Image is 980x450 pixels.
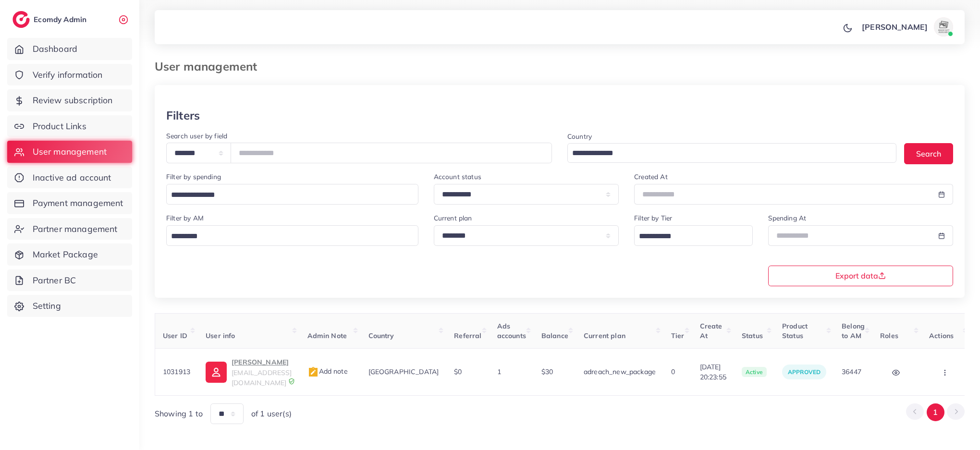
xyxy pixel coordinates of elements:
span: Verify information [33,69,103,81]
div: Search for option [166,225,418,246]
img: 9CAL8B2pu8EFxCJHYAAAAldEVYdGRhdGU6Y3JlYXRlADIwMjItMTItMDlUMDQ6NTg6MzkrMDA6MDBXSlgLAAAAJXRFWHRkYXR... [288,378,295,385]
button: Search [904,143,953,164]
a: Product Links [7,115,132,137]
a: Partner management [7,218,132,240]
span: Product Links [33,120,86,133]
div: Search for option [634,225,752,246]
span: Tier [671,331,685,340]
input: Search for option [168,188,406,203]
span: User info [206,331,235,340]
span: Status [742,331,763,340]
label: Current plan [434,213,472,223]
span: Partner BC [33,274,76,287]
span: Belong to AM [842,322,865,340]
div: Search for option [567,143,896,163]
a: [PERSON_NAME]avatar [857,17,957,36]
span: Dashboard [33,43,77,55]
span: approved [788,368,821,376]
span: $0 [454,367,462,376]
img: logo [12,11,30,28]
ul: Pagination [906,403,965,421]
span: Inactive ad account [33,171,111,184]
h3: User management [155,60,265,73]
span: Balance [541,331,568,340]
span: Current plan [584,331,625,340]
span: Roles [880,331,898,340]
a: logoEcomdy Admin [12,11,89,28]
span: Export data [835,272,886,280]
span: [GEOGRAPHIC_DATA] [368,367,439,376]
label: Search user by field [166,131,227,141]
button: Go to page 1 [927,403,944,421]
a: Setting [7,295,132,317]
span: Actions [929,331,954,340]
span: User ID [163,331,187,340]
span: Market Package [33,248,98,261]
a: Payment management [7,192,132,214]
span: adreach_new_package [584,367,656,376]
label: Account status [434,172,481,182]
span: [DATE] 20:23:55 [700,362,726,382]
span: User management [33,146,107,158]
input: Search for option [569,146,884,161]
label: Filter by AM [166,213,204,223]
img: admin_note.cdd0b510.svg [307,366,319,378]
input: Search for option [636,229,740,244]
a: Verify information [7,64,132,86]
input: Search for option [168,229,406,244]
span: Create At [700,322,723,340]
span: 36447 [842,367,861,376]
p: [PERSON_NAME] [232,356,292,368]
span: 1 [497,367,501,376]
span: Showing 1 to [155,408,203,419]
a: User management [7,141,132,163]
label: Filter by Tier [634,213,672,223]
div: Search for option [166,184,418,205]
h3: Filters [166,109,200,122]
span: Payment management [33,197,123,209]
span: $30 [541,367,553,376]
img: avatar [934,17,953,36]
label: Country [567,132,592,141]
p: [PERSON_NAME] [862,21,928,33]
a: Partner BC [7,269,132,292]
img: ic-user-info.36bf1079.svg [206,362,227,383]
span: Review subscription [33,94,113,107]
span: [EMAIL_ADDRESS][DOMAIN_NAME] [232,368,292,387]
span: Country [368,331,394,340]
span: Ads accounts [497,322,526,340]
span: Referral [454,331,481,340]
label: Spending At [768,213,807,223]
span: of 1 user(s) [251,408,292,419]
span: 0 [671,367,675,376]
span: Partner management [33,223,118,235]
button: Export data [768,266,954,286]
span: Product Status [782,322,808,340]
h2: Ecomdy Admin [34,15,89,24]
span: 1031913 [163,367,190,376]
span: Setting [33,300,61,312]
a: Market Package [7,243,132,266]
span: Admin Note [307,331,347,340]
a: Dashboard [7,38,132,60]
span: Add note [307,367,348,376]
a: [PERSON_NAME][EMAIL_ADDRESS][DOMAIN_NAME] [206,356,292,388]
span: active [742,367,767,377]
a: Inactive ad account [7,167,132,189]
label: Filter by spending [166,172,221,182]
a: Review subscription [7,89,132,111]
label: Created At [634,172,668,182]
